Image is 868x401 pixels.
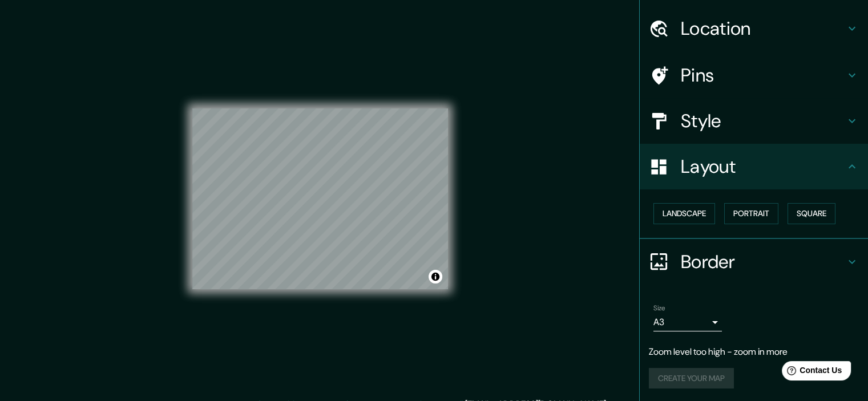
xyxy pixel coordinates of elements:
div: Border [640,239,868,285]
div: A3 [653,313,722,331]
h4: Style [681,110,845,132]
h4: Pins [681,64,845,87]
iframe: Help widget launcher [766,357,855,388]
button: Portrait [724,203,778,224]
canvas: Map [192,108,448,289]
label: Size [653,303,665,313]
button: Square [788,203,835,224]
h4: Layout [681,155,845,178]
div: Location [640,6,868,51]
button: Toggle attribution [429,270,442,283]
p: Zoom level too high - zoom in more [649,345,859,359]
h4: Border [681,250,845,273]
div: Style [640,98,868,144]
div: Layout [640,144,868,189]
div: Pins [640,52,868,98]
button: Landscape [653,203,715,224]
h4: Location [681,17,845,40]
